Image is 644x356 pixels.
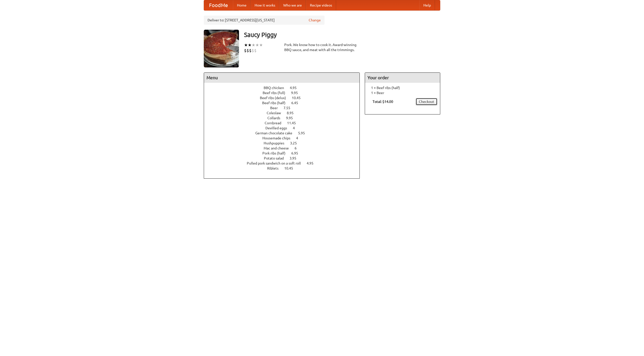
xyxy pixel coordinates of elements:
a: Pork ribs (half) 6.95 [262,151,307,155]
span: Collards [267,116,285,120]
a: Beer 7.55 [270,106,300,110]
a: Riblets 10.45 [267,166,302,170]
span: 9.95 [286,116,298,120]
a: Change [309,18,321,23]
span: Beef ribs (delux) [260,96,291,100]
span: Cornbread [265,121,286,125]
a: Hushpuppies 3.25 [264,141,306,145]
li: ★ [248,42,252,48]
a: German chocolate cake 5.95 [255,131,314,135]
a: FoodMe [204,0,233,10]
b: Total: $14.00 [373,100,393,104]
h4: Your order [365,73,440,83]
span: Hushpuppies [264,141,289,145]
span: 7.55 [284,106,295,110]
span: German chocolate cake [255,131,297,135]
h3: Saucy Piggy [244,30,440,40]
a: Coleslaw 8.95 [267,111,303,115]
span: 3.95 [290,156,301,160]
span: 4 [293,126,300,130]
img: angular.jpg [204,30,239,67]
li: 1 × Beef ribs (half) [368,85,437,90]
span: 10.45 [292,96,306,100]
span: 6.95 [291,151,303,155]
span: 6 [295,146,302,150]
span: Coleslaw [267,111,286,115]
a: BBQ chicken 4.95 [264,86,306,90]
span: Mac and cheese [264,146,294,150]
a: Mac and cheese 6 [264,146,306,150]
span: Beer [270,106,283,110]
li: ★ [252,42,255,48]
a: Who we are [279,0,306,10]
a: Recipe videos [306,0,336,10]
a: Home [233,0,251,10]
li: $ [249,48,252,53]
span: 3.25 [290,141,302,145]
span: 5.95 [298,131,310,135]
span: 9.95 [291,91,303,95]
span: 4.95 [307,161,318,165]
span: Beef ribs (half) [262,101,291,105]
span: 4 [296,136,303,140]
span: Beef ribs (full) [263,91,290,95]
li: $ [254,48,257,53]
span: Pork ribs (half) [262,151,291,155]
a: Beef ribs (full) 9.95 [263,91,307,95]
span: BBQ chicken [264,86,289,90]
span: 10.45 [284,166,298,170]
span: Pulled pork sandwich on a soft roll [247,161,306,165]
li: ★ [244,42,248,48]
div: Pork. We know how to cook it. Award-winning BBQ sauce, and meat with all the trimmings. [284,42,360,52]
a: Collards 9.95 [267,116,302,120]
a: How it works [251,0,279,10]
a: Beef ribs (half) 6.45 [262,101,307,105]
span: 4.95 [290,86,302,90]
span: Riblets [267,166,284,170]
span: 6.45 [291,101,303,105]
span: 8.95 [287,111,299,115]
a: Checkout [416,98,437,105]
li: ★ [255,42,259,48]
span: Devilled eggs [265,126,292,130]
h4: Menu [204,73,359,83]
li: $ [252,48,254,53]
a: Potato salad 3.95 [264,156,306,160]
li: 1 × Beer [368,90,437,95]
li: $ [244,48,247,53]
a: Cornbread 11.45 [265,121,305,125]
li: $ [247,48,249,53]
span: 11.45 [287,121,301,125]
span: Potato salad [264,156,289,160]
a: Housemade chips 4 [262,136,307,140]
li: ★ [259,42,263,48]
div: Deliver to: [STREET_ADDRESS][US_STATE] [204,16,325,25]
a: Pulled pork sandwich on a soft roll 4.95 [247,161,323,165]
a: Help [419,0,435,10]
a: Beef ribs (delux) 10.45 [260,96,310,100]
a: Devilled eggs 4 [265,126,304,130]
span: Housemade chips [262,136,295,140]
